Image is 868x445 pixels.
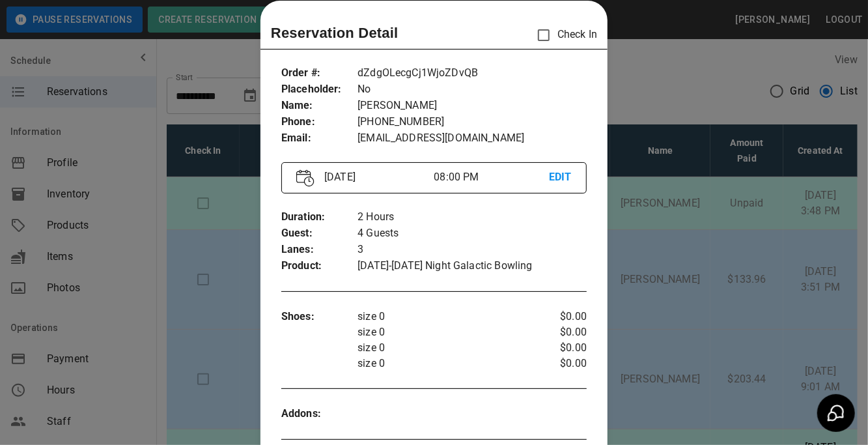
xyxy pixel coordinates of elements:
p: Product : [281,258,357,274]
p: size 0 [357,340,536,356]
p: Duration : [281,209,357,225]
p: [PERSON_NAME] [357,98,587,114]
p: No [357,81,587,98]
p: 4 Guests [357,225,587,242]
p: [DATE] [319,169,434,185]
p: $0.00 [536,340,587,356]
p: size 0 [357,356,536,371]
p: Name : [281,98,357,114]
p: Addons : [281,406,357,422]
p: [PHONE_NUMBER] [357,114,587,130]
p: [EMAIL_ADDRESS][DOMAIN_NAME] [357,130,587,147]
p: [DATE]-[DATE] Night Galactic Bowling [357,258,587,274]
p: Guest : [281,225,357,242]
p: Check In [530,22,597,49]
p: Phone : [281,114,357,130]
p: size 0 [357,324,536,340]
p: $0.00 [536,356,587,371]
p: $0.00 [536,309,587,324]
p: EDIT [549,169,572,186]
p: 08:00 PM [434,169,548,185]
p: Shoes : [281,309,357,325]
p: Placeholder : [281,81,357,98]
p: 3 [357,242,587,258]
img: Vector [296,169,315,187]
p: Reservation Detail [271,22,399,44]
p: size 0 [357,309,536,324]
p: $0.00 [536,324,587,340]
p: dZdgOLecgCj1WjoZDvQB [357,65,587,81]
p: Email : [281,130,357,147]
p: 2 Hours [357,209,587,225]
p: Lanes : [281,242,357,258]
p: Order # : [281,65,357,81]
